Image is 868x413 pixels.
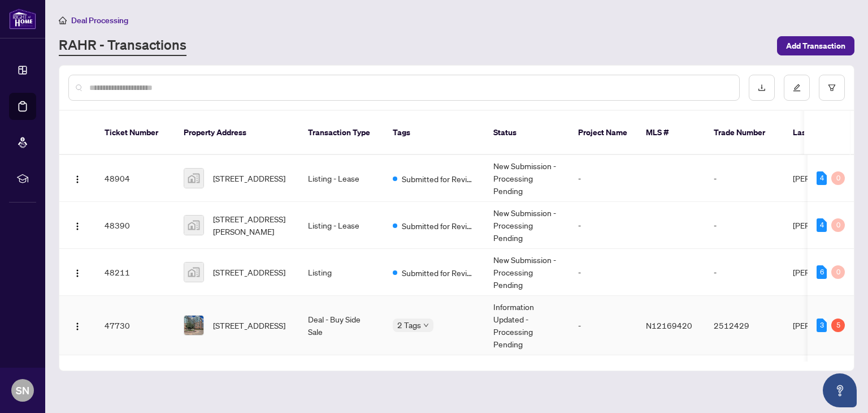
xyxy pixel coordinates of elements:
[831,218,845,232] div: 0
[96,202,175,249] td: 48390
[793,84,801,92] span: edit
[71,15,128,25] span: Deal Processing
[384,111,484,155] th: Tags
[569,249,637,296] td: -
[484,155,569,202] td: New Submission - Processing Pending
[68,263,86,281] button: Logo
[569,111,637,155] th: Project Name
[299,111,384,155] th: Transaction Type
[705,202,784,249] td: -
[184,169,203,188] img: thumbnail-img
[705,155,784,202] td: -
[68,316,86,334] button: Logo
[59,16,67,24] span: home
[402,220,475,232] span: Submitted for Review
[213,319,285,332] span: [STREET_ADDRESS]
[637,111,705,155] th: MLS #
[96,155,175,202] td: 48904
[484,202,569,249] td: New Submission - Processing Pending
[184,316,203,335] img: thumbnail-img
[569,296,637,355] td: -
[569,202,637,249] td: -
[213,266,285,278] span: [STREET_ADDRESS]
[777,36,854,55] button: Add Transaction
[402,173,475,185] span: Submitted for Review
[96,249,175,296] td: 48211
[16,382,29,398] span: SN
[828,84,836,92] span: filter
[819,75,845,101] button: filter
[96,296,175,355] td: 47730
[786,37,845,55] span: Add Transaction
[68,216,86,234] button: Logo
[831,319,845,332] div: 5
[823,373,857,407] button: Open asap
[213,213,290,238] span: [STREET_ADDRESS][PERSON_NAME]
[646,320,692,330] span: N12169420
[423,322,429,328] span: down
[784,75,810,101] button: edit
[397,319,421,332] span: 2 Tags
[9,8,36,29] img: logo
[96,111,175,155] th: Ticket Number
[73,322,82,331] img: Logo
[484,249,569,296] td: New Submission - Processing Pending
[184,216,203,235] img: thumbnail-img
[705,249,784,296] td: -
[705,296,784,355] td: 2512429
[817,171,827,185] div: 4
[59,36,186,56] a: RAHR - Transactions
[817,319,827,332] div: 3
[184,263,203,282] img: thumbnail-img
[831,265,845,279] div: 0
[817,218,827,232] div: 4
[299,155,384,202] td: Listing - Lease
[175,111,299,155] th: Property Address
[73,269,82,278] img: Logo
[68,169,86,187] button: Logo
[831,171,845,185] div: 0
[213,172,285,184] span: [STREET_ADDRESS]
[73,175,82,184] img: Logo
[758,84,766,92] span: download
[299,202,384,249] td: Listing - Lease
[73,222,82,231] img: Logo
[484,296,569,355] td: Information Updated - Processing Pending
[705,111,784,155] th: Trade Number
[484,111,569,155] th: Status
[749,75,775,101] button: download
[299,296,384,355] td: Deal - Buy Side Sale
[402,266,475,279] span: Submitted for Review
[817,265,827,279] div: 6
[569,155,637,202] td: -
[299,249,384,296] td: Listing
